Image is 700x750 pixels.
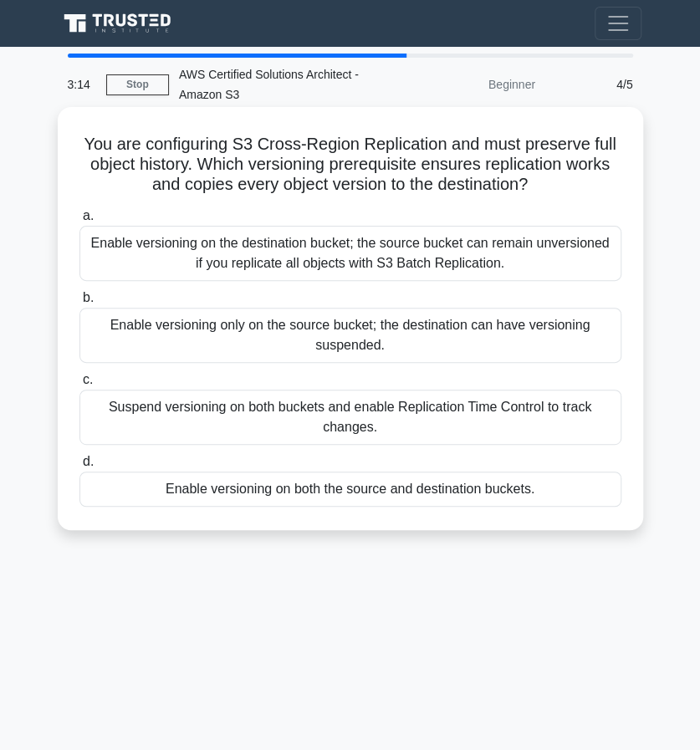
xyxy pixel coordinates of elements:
a: Stop [106,74,169,95]
span: d. [83,454,94,468]
h5: You are configuring S3 Cross-Region Replication and must preserve full object history. Which vers... [78,134,623,196]
div: 3:14 [58,68,106,101]
span: a. [83,208,94,222]
button: Toggle navigation [595,7,641,40]
div: 4/5 [545,68,643,101]
div: Enable versioning on the destination bucket; the source bucket can remain unversioned if you repl... [79,226,621,281]
div: Enable versioning on both the source and destination buckets. [79,472,621,507]
span: c. [83,372,93,386]
div: Beginner [399,68,545,101]
span: b. [83,290,94,304]
div: Suspend versioning on both buckets and enable Replication Time Control to track changes. [79,390,621,445]
div: Enable versioning only on the source bucket; the destination can have versioning suspended. [79,308,621,363]
div: AWS Certified Solutions Architect - Amazon S3 [169,58,399,111]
